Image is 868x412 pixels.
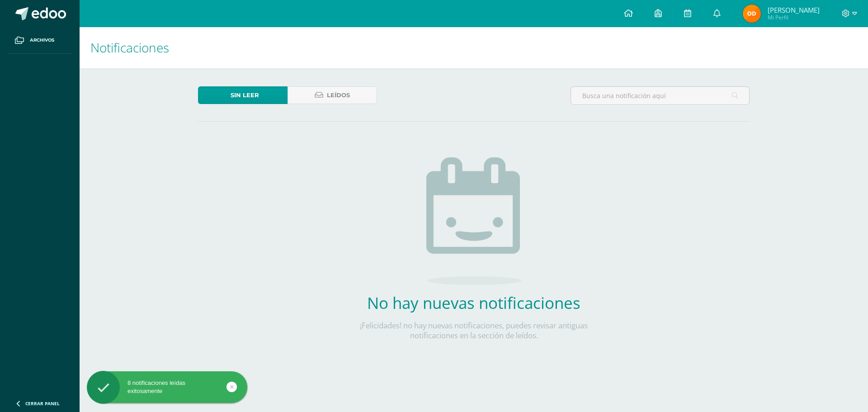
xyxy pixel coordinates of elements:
span: Mi Perfil [768,14,820,21]
a: Leídos [288,86,377,104]
span: [PERSON_NAME] [768,5,820,14]
span: Notificaciones [90,39,169,56]
div: 8 notificaciones leídas exitosamente [87,379,247,395]
p: ¡Felicidades! no hay nuevas notificaciones, puedes revisar antiguas notificaciones en la sección ... [340,321,607,341]
span: Archivos [30,37,54,44]
h2: No hay nuevas notificaciones [340,292,607,313]
a: Archivos [7,27,72,54]
img: 3e56b1d19a459497f8f39bef68893cda.png [743,5,761,23]
span: Cerrar panel [25,400,60,407]
span: Sin leer [231,87,259,104]
input: Busca una notificación aquí [571,87,749,104]
span: Leídos [327,87,350,104]
img: no_activities.png [426,157,521,285]
a: Sin leer [198,86,288,104]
